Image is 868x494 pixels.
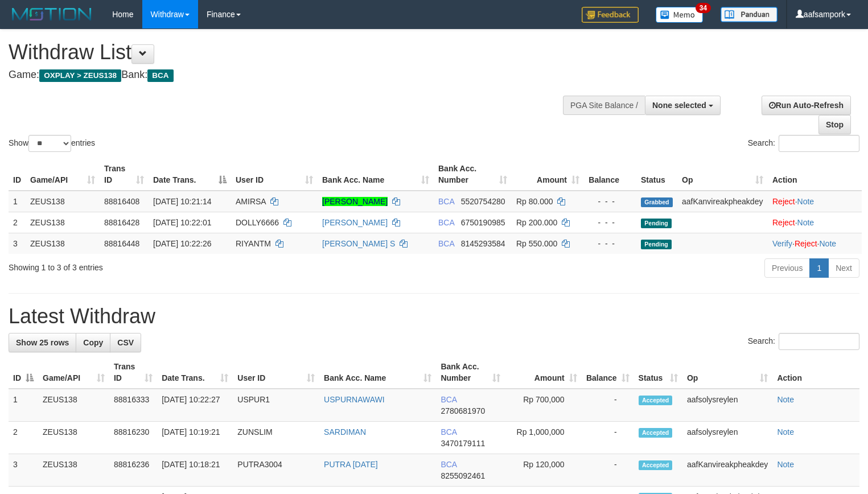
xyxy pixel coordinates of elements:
span: 88816408 [104,197,139,206]
th: Op: activate to sort column ascending [677,158,768,191]
span: DOLLY6666 [236,218,279,227]
span: Accepted [639,428,673,438]
a: Note [797,197,814,206]
a: Note [777,460,794,469]
span: BCA [438,218,454,227]
th: Bank Acc. Name: activate to sort column ascending [318,158,434,191]
th: Action [772,356,859,389]
a: [PERSON_NAME] [322,218,388,227]
span: Copy 8255092461 to clipboard [441,471,485,480]
td: ZEUS138 [26,191,100,212]
span: [DATE] 10:22:26 [153,239,211,248]
label: Show entries [9,135,95,152]
a: Stop [818,115,851,134]
td: - [582,454,634,487]
a: Note [819,239,836,248]
span: Copy [83,338,103,347]
span: BCA [147,69,173,82]
input: Search: [779,333,859,350]
div: Showing 1 to 3 of 3 entries [9,257,353,273]
th: Game/API: activate to sort column ascending [38,356,109,389]
a: USPURNAWAWI [324,395,385,404]
th: Balance [584,158,636,191]
div: - - - [589,196,632,207]
span: BCA [438,239,454,248]
th: Status [636,158,677,191]
th: Bank Acc. Number: activate to sort column ascending [436,356,505,389]
span: Rp 80.000 [516,197,553,206]
td: ZEUS138 [38,389,109,422]
a: Verify [772,239,792,248]
td: aafsolysreylen [682,389,772,422]
span: Copy 3470179111 to clipboard [441,439,485,448]
td: - [582,422,634,454]
label: Search: [748,333,859,350]
a: Note [797,218,814,227]
span: RIYANTM [236,239,271,248]
h1: Withdraw List [9,41,567,64]
span: Grabbed [641,197,673,207]
td: ZEUS138 [26,233,100,254]
span: AMIRSA [236,197,266,206]
td: · [768,212,862,233]
a: Note [777,427,794,437]
th: Date Trans.: activate to sort column descending [149,158,231,191]
td: ZEUS138 [38,454,109,487]
a: [PERSON_NAME] [322,197,388,206]
td: 1 [9,191,26,212]
th: Game/API: activate to sort column ascending [26,158,100,191]
div: PGA Site Balance / [563,96,645,115]
input: Search: [779,135,859,152]
th: Date Trans.: activate to sort column ascending [157,356,233,389]
span: OXPLAY > ZEUS138 [39,69,121,82]
a: Reject [795,239,817,248]
th: Bank Acc. Name: activate to sort column ascending [319,356,436,389]
a: Note [777,395,794,404]
td: Rp 1,000,000 [505,422,581,454]
span: None selected [652,101,706,110]
td: ZUNSLIM [233,422,319,454]
th: Bank Acc. Number: activate to sort column ascending [434,158,512,191]
th: User ID: activate to sort column ascending [233,356,319,389]
th: Status: activate to sort column ascending [634,356,682,389]
td: 2 [9,212,26,233]
label: Search: [748,135,859,152]
th: Balance: activate to sort column ascending [582,356,634,389]
a: 1 [809,258,829,278]
img: Button%20Memo.svg [656,7,704,23]
td: 88816333 [109,389,157,422]
a: SARDIMAN [324,427,366,437]
td: aafKanvireakpheakdey [677,191,768,212]
span: 34 [696,3,711,13]
a: Copy [76,333,110,352]
a: Reject [772,218,795,227]
img: Feedback.jpg [582,7,639,23]
td: [DATE] 10:22:27 [157,389,233,422]
a: Next [828,258,859,278]
td: 3 [9,454,38,487]
td: USPUR1 [233,389,319,422]
td: aafKanvireakpheakdey [682,454,772,487]
a: Previous [764,258,810,278]
th: User ID: activate to sort column ascending [231,158,318,191]
a: CSV [110,333,141,352]
span: Accepted [639,396,673,405]
span: Copy 5520754280 to clipboard [461,197,505,206]
span: [DATE] 10:21:14 [153,197,211,206]
span: Copy 8145293584 to clipboard [461,239,505,248]
td: - [582,389,634,422]
a: Run Auto-Refresh [762,96,851,115]
span: Rp 550.000 [516,239,557,248]
td: · · [768,233,862,254]
span: BCA [441,427,456,437]
span: Copy 2780681970 to clipboard [441,406,485,415]
span: Rp 200.000 [516,218,557,227]
span: 88816428 [104,218,139,227]
td: ZEUS138 [26,212,100,233]
span: Show 25 rows [16,338,69,347]
th: Amount: activate to sort column ascending [512,158,584,191]
td: 3 [9,233,26,254]
td: PUTRA3004 [233,454,319,487]
th: ID [9,158,26,191]
img: MOTION_logo.png [9,6,95,23]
